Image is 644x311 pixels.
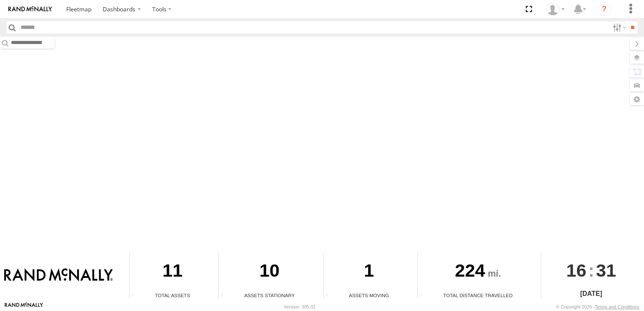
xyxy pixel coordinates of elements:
[596,252,616,288] span: 31
[418,292,538,299] div: Total Distance Travelled
[630,93,644,105] label: Map Settings
[418,293,430,299] div: Total distance travelled by all assets within specified date range and applied filters
[4,268,113,282] img: Rand McNally
[8,6,52,12] img: rand-logo.svg
[219,293,231,299] div: Total number of assets current stationary.
[595,304,639,309] a: Terms and Conditions
[597,3,611,16] i: ?
[418,252,538,292] div: 224
[130,293,142,299] div: Total number of Enabled Assets
[219,252,320,292] div: 10
[556,304,639,309] div: © Copyright 2025 -
[219,292,320,299] div: Assets Stationary
[324,252,415,292] div: 1
[541,252,641,288] div: :
[566,252,587,288] span: 16
[541,289,641,299] div: [DATE]
[324,292,415,299] div: Assets Moving
[284,304,316,309] div: Version: 305.01
[610,21,628,34] label: Search Filter Options
[324,293,336,299] div: Total number of assets current in transit.
[5,303,43,311] a: Visit our Website
[543,3,568,16] div: Valeo Dash
[130,292,216,299] div: Total Assets
[130,252,216,292] div: 11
